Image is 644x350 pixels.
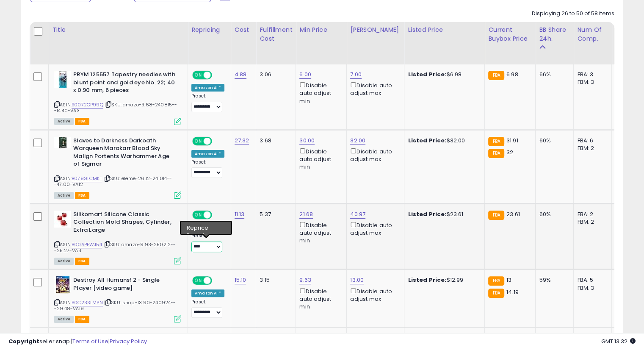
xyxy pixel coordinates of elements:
a: 15.10 [235,276,246,284]
div: Listed Price [408,25,481,34]
div: Num of Comp. [577,25,608,43]
div: Amazon AI [191,224,221,231]
div: Title [52,25,184,34]
a: 13.00 [350,276,364,284]
div: Repricing [191,25,227,34]
div: 59% [539,276,567,284]
div: FBA: 2 [577,211,605,218]
div: Amazon AI * [191,84,224,92]
span: FBA [75,192,89,199]
div: $6.98 [408,71,478,78]
div: FBA: 5 [577,276,605,284]
span: All listings currently available for purchase on Amazon [54,118,74,125]
a: B0072CP99Q [72,101,103,108]
span: All listings currently available for purchase on Amazon [54,316,74,323]
a: 4.88 [235,70,247,79]
div: $12.99 [408,276,478,284]
b: Slaves to Darkness Darkoath Warqueen Marakarr Blood Sky Malign Portents Warhammer Age of Sigmar [73,137,176,170]
a: 6.00 [299,70,311,79]
span: | SKU: amazo-3.68-240815---14.40-VA3 [54,101,177,114]
div: Disable auto adjust max [350,81,398,97]
span: All listings currently available for purchase on Amazon [54,258,74,265]
div: 3.15 [260,276,289,284]
div: Preset: [191,159,224,178]
div: FBM: 3 [577,284,605,292]
div: ASIN: [54,211,181,264]
a: B0C23SLMPN [72,299,103,306]
small: FBA [488,71,504,80]
div: 3.68 [260,137,289,144]
span: 13 [506,276,511,284]
small: FBA [488,137,504,146]
div: seller snap | | [8,338,147,346]
span: | SKU: eleme-26.12-241014---47.00-VA12 [54,175,172,188]
div: FBA: 6 [577,137,605,144]
div: FBM: 2 [577,144,605,152]
a: 27.32 [235,136,249,145]
span: 2025-09-11 13:32 GMT [601,337,636,345]
div: Preset: [191,93,224,112]
a: B00APFWJ54 [72,241,102,248]
a: 32.00 [350,136,365,145]
div: Preset: [191,233,224,252]
span: 14.19 [506,288,519,296]
div: Disable auto adjust max [350,286,398,303]
span: OFF [211,211,224,218]
div: Disable auto adjust max [350,147,398,163]
div: Current Buybox Price [488,25,532,43]
b: Listed Price: [408,276,446,284]
span: 31.91 [506,136,518,144]
div: ASIN: [54,276,181,322]
div: Fulfillment Cost [260,25,292,43]
div: ASIN: [54,137,181,198]
div: Disable auto adjust min [299,147,340,171]
span: ON [193,277,204,284]
a: 11.13 [235,210,245,219]
a: B079GLCMKT [72,175,102,182]
b: Destroy All Humans! 2 - Single Player [video game] [73,276,176,294]
span: | SKU: amazo-9.93-250212---25.27-VA3 [54,241,176,254]
span: 23.61 [506,210,520,218]
img: 41ElD5NagmL._SL40_.jpg [54,137,71,148]
a: Privacy Policy [110,337,147,345]
div: 5.37 [260,211,289,218]
div: FBA: 3 [577,71,605,78]
span: FBA [75,118,89,125]
small: FBA [488,211,504,220]
span: FBA [75,316,89,323]
small: FBA [488,276,504,286]
span: ON [193,72,204,79]
span: All listings currently available for purchase on Amazon [54,192,74,199]
b: Listed Price: [408,136,446,144]
a: 40.97 [350,210,365,219]
span: OFF [211,277,224,284]
span: ON [193,137,204,144]
a: 7.00 [350,70,362,79]
div: Disable auto adjust min [299,81,340,105]
div: $23.61 [408,211,478,218]
b: Listed Price: [408,70,446,78]
a: Terms of Use [72,337,108,345]
strong: Copyright [8,337,39,345]
div: ASIN: [54,71,181,124]
div: 66% [539,71,567,78]
div: 60% [539,211,567,218]
div: FBM: 3 [577,78,605,86]
div: Amazon AI * [191,150,224,158]
div: Amazon AI * [191,289,224,297]
div: Cost [235,25,253,34]
span: OFF [211,72,224,79]
div: Displaying 26 to 50 of 58 items [532,10,614,18]
div: 3.06 [260,71,289,78]
span: FBA [75,258,89,265]
a: 9.63 [299,276,311,284]
b: PRYM 125557 Tapestry needles with blunt point and gold eye No. 22; 40 x 0.90 mm, 6 pieces [73,71,176,97]
a: 21.68 [299,210,313,219]
img: 51X-+mkX6DL._SL40_.jpg [54,276,71,293]
span: ON [193,211,204,218]
span: OFF [211,137,224,144]
div: Min Price [299,25,343,34]
div: [PERSON_NAME] [350,25,401,34]
div: BB Share 24h. [539,25,570,43]
span: 6.98 [506,70,518,78]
